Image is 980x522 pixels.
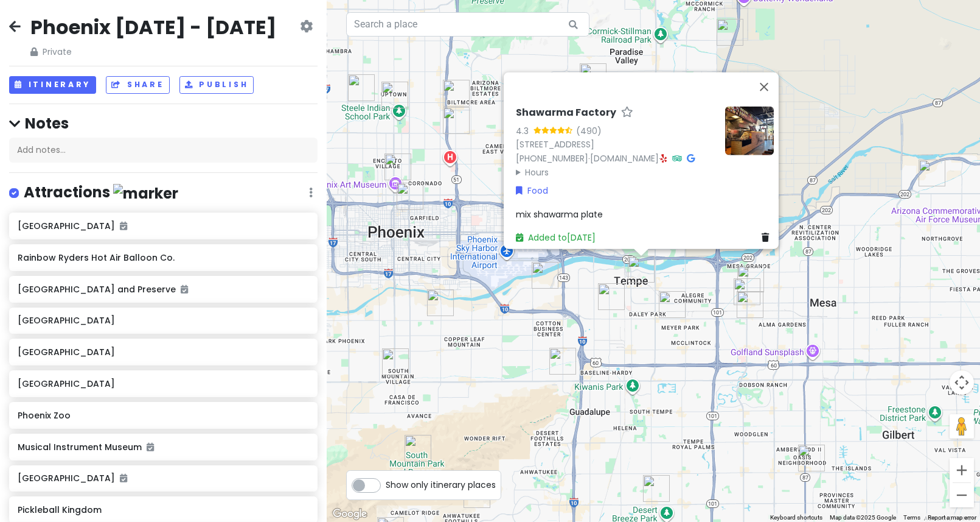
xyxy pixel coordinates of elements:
div: ARENA 23 Chandler [798,445,825,471]
div: Chubby's Tacos [549,348,576,375]
a: Open this area in Google Maps (opens a new window) [330,506,370,522]
summary: Hours [516,165,715,178]
button: Publish [179,76,254,94]
button: Close [749,72,779,101]
div: · · [516,106,715,178]
div: The Church in Tempe [598,283,625,310]
div: JELATO 8∞ [659,291,686,318]
div: (490) [576,124,602,137]
div: Pickleball Kingdom [643,475,670,502]
i: Google Maps [687,153,695,162]
i: Added to itinerary [147,443,154,451]
div: Cocina Madrigal Tacos + Tequila [427,289,454,316]
h6: Pickleball Kingdom [18,504,308,515]
button: Share [106,76,169,94]
img: Picture of the place [725,106,774,155]
span: Show only itinerary places [386,478,496,492]
div: Saigon Jade [737,291,763,318]
h6: Shawarma Factory [516,106,616,119]
div: Octane Raceway [717,19,743,46]
span: mix shawarma plate [516,208,603,220]
a: [DOMAIN_NAME] [590,152,659,164]
div: In-N-Out Burger [443,80,470,107]
h4: Notes [9,114,318,133]
button: Drag Pegman onto the map to open Street View [950,414,974,439]
button: Zoom in [950,458,974,482]
div: 4.3 [516,124,533,137]
a: Report a map error [928,514,976,521]
a: Terms (opens in new tab) [903,514,920,521]
h6: Musical Instrument Museum [18,442,308,453]
img: Google [330,506,370,522]
button: Itinerary [9,76,96,94]
a: [STREET_ADDRESS] [516,138,594,150]
div: Nogales Hot Dogs no.2 [443,107,470,134]
a: Star place [621,106,633,119]
div: 2757 E Odessa St [919,160,945,186]
a: Added to[DATE] [516,231,596,243]
h2: Phoenix [DATE] - [DATE] [30,15,276,40]
i: Added to itinerary [120,222,127,230]
div: 1928 W 2nd Pl [737,266,764,292]
i: Tripadvisor [672,153,682,162]
h6: Phoenix Zoo [18,410,308,421]
a: Food [516,183,548,197]
h6: [GEOGRAPHIC_DATA] [18,220,308,231]
div: Shawarma Factory [628,256,655,283]
i: Added to itinerary [120,474,127,482]
a: Delete place [762,230,774,244]
a: [PHONE_NUMBER] [516,152,588,164]
input: Search a place [346,12,589,37]
img: marker [113,184,178,203]
h6: [GEOGRAPHIC_DATA] [18,378,308,389]
div: CRAFTI Tea & Mocktail [734,278,760,305]
h6: [GEOGRAPHIC_DATA] [18,315,308,326]
div: Little Miss BBQ-University [532,262,558,289]
h4: Attractions [24,183,178,203]
h6: [GEOGRAPHIC_DATA] [18,473,308,484]
h6: [GEOGRAPHIC_DATA] and Preserve [18,284,308,295]
h6: Rainbow Ryders Hot Air Balloon Co. [18,252,308,263]
div: Add notes... [9,138,318,163]
div: Tambayan Filipino Food [348,74,375,101]
div: 14052 S 24th Way [464,481,490,508]
span: Private [30,45,276,58]
div: JL Patisserie [381,82,408,108]
i: Added to itinerary [181,285,188,294]
button: Keyboard shortcuts [770,513,822,522]
div: Taco Boy's [397,183,423,210]
div: Poncho's Mexican Food and Cantina [382,348,409,375]
div: Camelback Mountain [580,63,606,90]
span: Map data ©2025 Google [830,514,896,521]
h6: [GEOGRAPHIC_DATA] [18,347,308,358]
div: Heard Museum [384,153,411,180]
button: Zoom out [950,483,974,507]
div: South Mountain Park and Preserve [405,435,431,462]
button: Map camera controls [950,370,974,395]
